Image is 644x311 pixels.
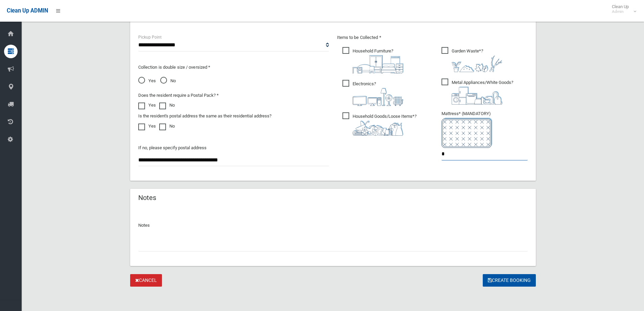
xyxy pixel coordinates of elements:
i: ? [353,114,416,136]
span: Clean Up ADMIN [7,7,48,14]
img: 36c1b0289cb1767239cdd3de9e694f19.png [452,87,502,105]
i: ? [353,81,403,106]
header: Notes [130,191,164,204]
i: ? [353,48,403,73]
img: e7408bece873d2c1783593a074e5cb2f.png [442,118,492,148]
label: Yes [138,122,156,130]
p: Items to be Collected * [337,34,528,42]
span: Electronics [342,80,403,106]
a: Cancel [130,274,162,287]
small: Admin [612,9,629,14]
label: No [159,122,175,130]
i: ? [452,80,513,105]
span: Household Furniture [342,47,403,73]
i: ? [452,48,502,72]
img: 4fd8a5c772b2c999c83690221e5242e0.png [452,55,502,72]
img: 394712a680b73dbc3d2a6a3a7ffe5a07.png [353,88,403,106]
span: No [160,77,176,85]
img: aa9efdbe659d29b613fca23ba79d85cb.png [353,55,403,73]
img: b13cc3517677393f34c0a387616ef184.png [353,120,403,136]
span: Household Goods/Loose Items* [342,112,416,136]
span: Mattress* (MANDATORY) [442,111,528,148]
label: Is the resident's postal address the same as their residential address? [138,112,271,120]
label: No [159,101,175,109]
label: Yes [138,101,156,109]
p: Notes [138,221,528,229]
span: Metal Appliances/White Goods [442,79,513,105]
label: Does the resident require a Postal Pack? * [138,91,219,99]
span: Yes [138,77,156,85]
label: If no, please specify postal address [138,144,207,152]
span: Clean Up [609,4,636,14]
span: Garden Waste* [442,47,502,72]
p: Collection is double size / oversized * [138,63,329,71]
button: Create Booking [483,274,536,287]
